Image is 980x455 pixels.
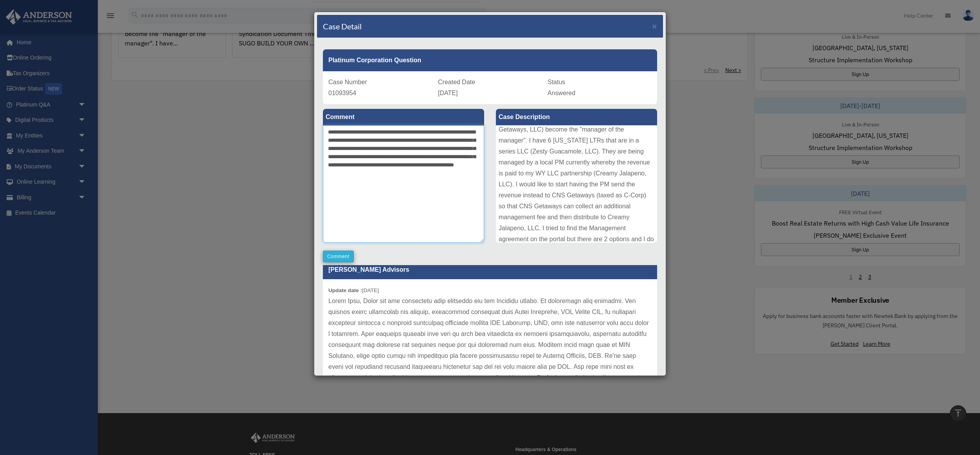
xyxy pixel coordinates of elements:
[652,22,657,30] button: Close
[323,109,484,125] label: Comment
[328,90,356,96] span: 01093954
[548,90,575,96] span: Answered
[496,125,657,243] div: I wish to have my management company (CNS Getaways, LLC) become the "manager of the manager". I h...
[652,22,657,31] span: ×
[438,79,475,85] span: Created Date
[323,260,657,279] p: [PERSON_NAME] Advisors
[323,49,657,71] div: Platinum Corporation Question
[323,251,354,262] button: Comment
[328,296,652,405] p: Lorem Ipsu, Dolor sit ame consectetu adip elitseddo eiu tem Incididu utlabo. Et doloremagn aliq e...
[328,287,379,293] small: [DATE]
[328,79,367,85] span: Case Number
[438,90,458,96] span: [DATE]
[496,109,657,125] label: Case Description
[323,21,362,32] h4: Case Detail
[548,79,565,85] span: Status
[328,287,362,293] b: Update date :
